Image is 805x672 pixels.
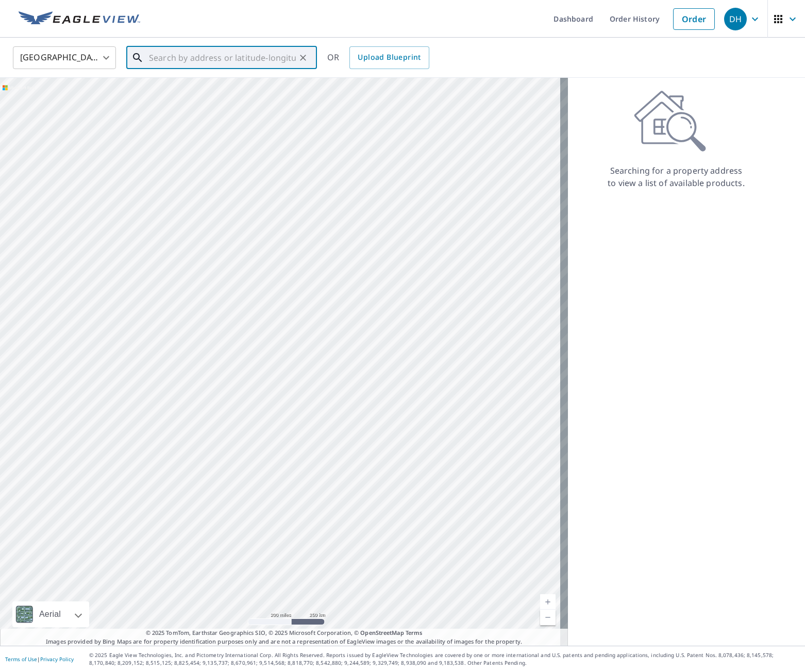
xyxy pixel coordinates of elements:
span: © 2025 TomTom, Earthstar Geographics SIO, © 2025 Microsoft Corporation, © [146,629,423,637]
p: | [5,656,74,662]
div: OR [327,46,429,69]
a: Terms of Use [5,656,37,663]
button: Clear [296,51,310,65]
span: Upload Blueprint [358,51,421,64]
img: EV Logo [19,11,140,27]
div: Aerial [36,601,64,627]
div: DH [724,8,747,30]
div: Aerial [12,601,89,627]
p: © 2025 Eagle View Technologies, Inc. and Pictometry International Corp. All Rights Reserved. Repo... [89,651,800,667]
a: Terms [406,629,423,636]
a: Current Level 5, Zoom In [540,594,556,610]
div: [GEOGRAPHIC_DATA] [13,43,116,72]
a: Upload Blueprint [349,46,429,69]
a: Privacy Policy [40,656,74,663]
a: Current Level 5, Zoom Out [540,610,556,625]
p: Searching for a property address to view a list of available products. [607,164,745,189]
a: OpenStreetMap [360,629,404,636]
input: Search by address or latitude-longitude [149,43,296,72]
a: Order [673,8,715,30]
